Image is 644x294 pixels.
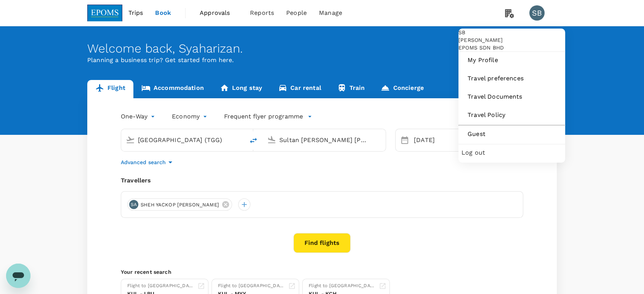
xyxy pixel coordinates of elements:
button: Open [239,139,240,141]
button: Open [380,139,382,141]
div: Travellers [121,176,523,185]
span: [PERSON_NAME] [458,36,565,44]
div: Flight to [GEOGRAPHIC_DATA] [218,282,285,290]
div: SB [458,29,565,36]
iframe: Button to launch messaging window [6,264,30,288]
div: Flight to [GEOGRAPHIC_DATA] [127,282,194,290]
div: Welcome back , Syaharizan . [87,42,557,56]
div: Economy [172,110,209,123]
div: SB [529,5,545,21]
span: Book [155,8,171,18]
div: Log out [461,144,562,161]
span: Travel Documents [468,92,556,101]
span: Manage [319,8,342,18]
span: Trips [128,8,143,18]
input: Depart from [138,134,228,146]
a: Accommodation [133,80,212,98]
a: Car rental [270,80,329,98]
span: EPOMS SDN BHD [458,44,565,51]
a: Travel Policy [461,107,562,123]
a: Travel preferences [461,70,562,87]
div: SA [129,200,138,209]
button: delete [244,131,263,150]
button: Frequent flyer programme [224,112,312,121]
div: SASHEH YACKOP [PERSON_NAME] [127,198,232,211]
a: Travel Documents [461,88,562,105]
span: Travel preferences [468,74,556,83]
a: My Profile [461,52,562,69]
p: Advanced search [121,158,166,166]
a: Guest [461,126,562,142]
div: One-Way [121,110,157,123]
span: Guest [468,129,556,139]
button: Find flights [293,233,351,253]
p: Frequent flyer programme [224,112,303,121]
span: My Profile [468,56,556,65]
span: Travel Policy [468,110,556,120]
button: Advanced search [121,158,175,167]
input: Going to [279,134,370,146]
p: Planning a business trip? Get started from here. [87,56,557,65]
a: Long stay [212,80,270,98]
a: Train [329,80,373,98]
a: Flight [87,80,133,98]
div: [DATE] [411,133,462,148]
span: Approvals [200,8,238,18]
span: People [286,8,307,18]
div: Flight to [GEOGRAPHIC_DATA] [309,282,376,290]
a: Concierge [373,80,431,98]
img: EPOMS SDN BHD [87,5,122,21]
p: Your recent search [121,268,523,276]
span: Reports [250,8,274,18]
span: SHEH YACKOP [PERSON_NAME] [136,201,224,209]
span: Log out [461,148,562,157]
